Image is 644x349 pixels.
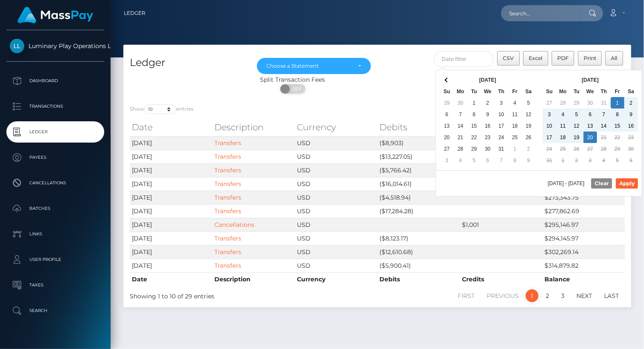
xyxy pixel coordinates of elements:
[495,154,508,166] td: 7
[481,154,495,166] td: 6
[10,100,101,113] p: Transactions
[295,259,377,272] td: USD
[377,119,460,136] th: Debits
[130,136,212,150] td: [DATE]
[611,143,624,154] td: 29
[584,109,597,120] td: 6
[144,104,176,114] select: Showentries
[440,132,454,143] td: 20
[570,109,584,120] td: 5
[624,143,638,154] td: 30
[584,154,597,166] td: 3
[6,70,104,92] a: Dashboard
[130,218,212,232] td: [DATE]
[6,300,104,321] a: Search
[467,120,481,132] td: 15
[6,42,104,50] span: Luminary Play Operations Limited
[624,154,638,166] td: 6
[481,132,495,143] td: 23
[508,132,522,143] td: 25
[522,97,536,109] td: 5
[212,119,295,136] th: Description
[212,272,295,286] th: Description
[556,86,570,97] th: Mo
[556,143,570,154] td: 25
[130,232,212,245] td: [DATE]
[130,191,212,204] td: [DATE]
[454,154,467,166] td: 4
[543,86,556,97] th: Su
[522,120,536,132] td: 19
[556,120,570,132] td: 11
[257,58,371,74] button: Choose a Statement
[377,259,460,272] td: ($5,900.41)
[460,272,542,286] th: Credits
[611,86,624,97] th: Fr
[611,97,624,109] td: 1
[214,153,241,160] a: Transfers
[597,143,611,154] td: 28
[570,86,584,97] th: Tu
[295,119,377,136] th: Currency
[542,272,625,286] th: Balance
[267,63,352,69] div: Choose a Statement
[467,154,481,166] td: 5
[6,223,104,245] a: Links
[467,132,481,143] td: 22
[611,120,624,132] td: 15
[130,245,212,259] td: [DATE]
[597,86,611,97] th: Th
[541,289,554,302] a: 2
[584,120,597,132] td: 13
[295,232,377,245] td: USD
[460,218,542,232] td: $1,001
[377,163,460,177] td: ($5,766.42)
[597,109,611,120] td: 7
[616,178,638,189] button: Apply
[578,51,602,66] button: Print
[6,121,104,143] a: Ledger
[295,191,377,204] td: USD
[6,172,104,194] a: Cancellations
[467,86,481,97] th: Tu
[552,51,575,66] button: PDF
[454,97,467,109] td: 30
[10,253,101,266] p: User Profile
[523,51,548,66] button: Excel
[611,132,624,143] td: 22
[508,109,522,120] td: 11
[377,150,460,163] td: ($13,227.05)
[624,132,638,143] td: 23
[508,154,522,166] td: 8
[6,249,104,270] a: User Profile
[591,178,612,189] button: Clear
[542,245,625,259] td: $302,269.14
[522,132,536,143] td: 26
[124,4,145,22] a: Ledger
[508,97,522,109] td: 4
[214,139,241,147] a: Transfers
[377,232,460,245] td: ($8,123.17)
[6,275,104,296] a: Taxes
[130,55,244,70] h4: Ledger
[130,289,329,301] div: Showing 1 to 10 of 29 entries
[6,96,104,117] a: Transactions
[543,154,556,166] td: 31
[481,143,495,154] td: 30
[481,120,495,132] td: 16
[543,132,556,143] td: 17
[556,289,569,302] a: 3
[495,109,508,120] td: 10
[295,204,377,218] td: USD
[454,109,467,120] td: 7
[529,55,542,61] span: Excel
[495,86,508,97] th: Th
[214,180,241,188] a: Transfers
[130,163,212,177] td: [DATE]
[467,143,481,154] td: 29
[570,154,584,166] td: 2
[495,143,508,154] td: 31
[543,120,556,132] td: 10
[214,221,254,229] a: Cancellations
[123,75,462,84] div: Split Transaction Fees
